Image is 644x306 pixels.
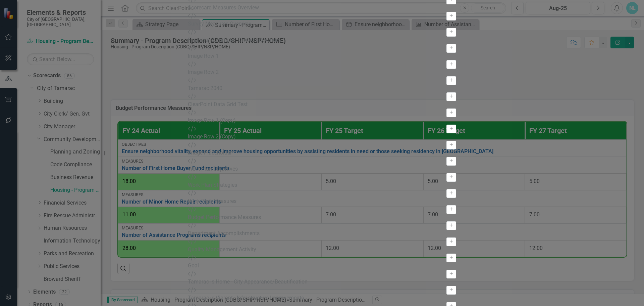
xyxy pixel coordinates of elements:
[188,52,456,60] div: Image Row 1
[188,117,456,125] div: Image Row 1 (Copy)
[188,69,456,76] div: Image Row 2
[188,262,456,270] div: Goal
[188,4,456,12] div: Scorecard Measures Overview
[188,278,456,286] div: Tamarac is Home - City Appearance/Beautification
[188,294,456,302] div: Tamarac is Vibrant - Infrastructure Improvements
[188,165,456,173] div: Work Plan Objectives
[188,85,456,92] div: Tamarac 2040
[188,101,456,108] div: ClearPoint Data Grid Test
[188,198,456,205] div: Work Plan Measures
[188,181,456,189] div: Work Plan Strategies
[188,230,456,237] div: Department Accomplishments
[188,20,456,28] div: Survey Measures Overview
[188,246,456,254] div: Quality Management Activity
[188,133,456,141] div: Image Row 2 (Copy)
[188,36,456,44] div: Financial Summary - Division Revenues
[188,214,456,221] div: Budget Performance Measures
[188,149,456,157] div: Image Placeholder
